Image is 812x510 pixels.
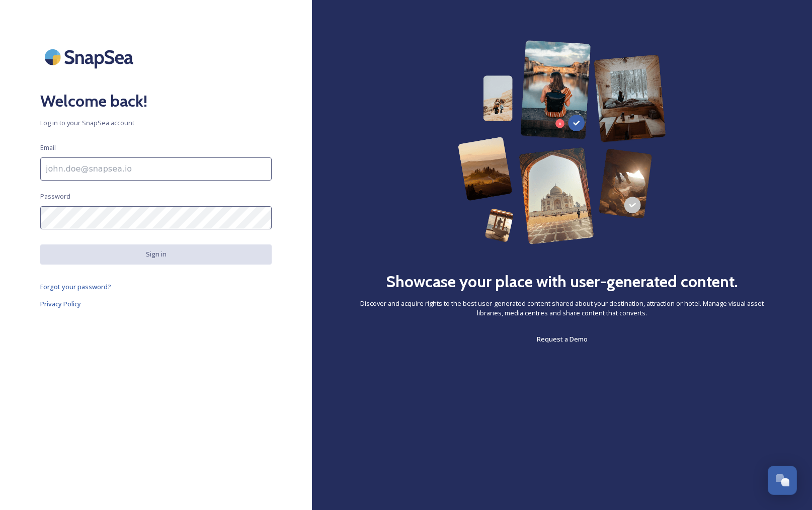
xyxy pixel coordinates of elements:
[40,89,272,113] h2: Welcome back!
[768,466,797,495] button: Open Chat
[40,299,81,308] span: Privacy Policy
[40,244,272,264] button: Sign in
[458,40,666,244] img: 63b42ca75bacad526042e722_Group%20154-p-800.png
[40,298,272,310] a: Privacy Policy
[537,334,588,344] span: Request a Demo
[40,282,111,291] span: Forgot your password?
[40,40,141,74] img: SnapSea Logo
[40,118,272,128] span: Log in to your SnapSea account
[352,299,772,318] span: Discover and acquire rights to the best user-generated content shared about your destination, att...
[40,143,56,152] span: Email
[40,192,70,201] span: Password
[40,157,272,181] input: john.doe@snapsea.io
[537,333,588,345] a: Request a Demo
[386,270,738,294] h2: Showcase your place with user-generated content.
[40,281,272,293] a: Forgot your password?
